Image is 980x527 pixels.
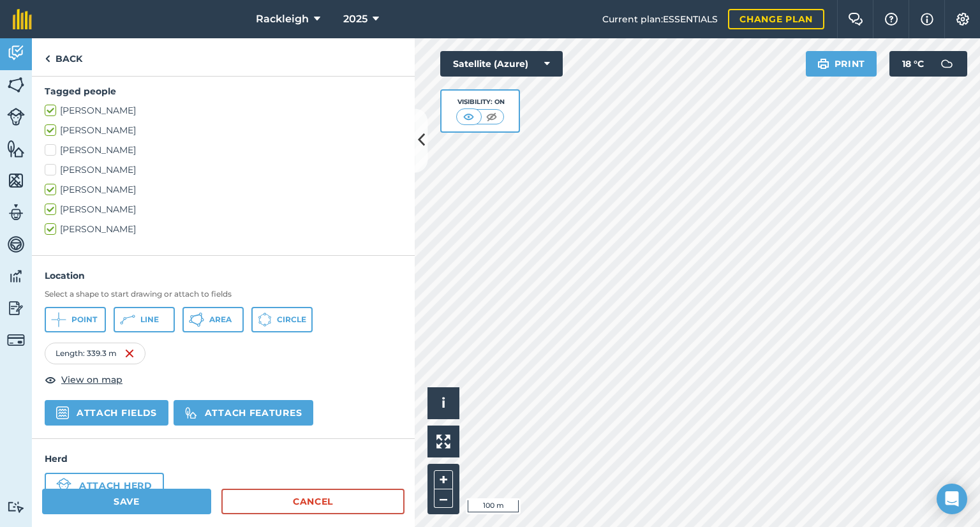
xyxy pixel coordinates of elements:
img: svg+xml;base64,PHN2ZyB4bWxucz0iaHR0cDovL3d3dy53My5vcmcvMjAwMC9zdmciIHdpZHRoPSI1NiIgaGVpZ2h0PSI2MC... [7,171,25,190]
button: – [434,489,453,508]
img: svg+xml;base64,PD94bWwgdmVyc2lvbj0iMS4wIiBlbmNvZGluZz0idXRmLTgiPz4KPCEtLSBHZW5lcmF0b3I6IEFkb2JlIE... [7,108,25,126]
button: Attach features [174,400,313,426]
span: i [442,395,445,411]
h4: Herd [45,452,402,466]
img: svg+xml;base64,PD94bWwgdmVyc2lvbj0iMS4wIiBlbmNvZGluZz0idXRmLTgiPz4KPCEtLSBHZW5lcmF0b3I6IEFkb2JlIE... [7,43,25,63]
h3: Select a shape to start drawing or attach to fields [45,289,402,299]
img: svg+xml;base64,PHN2ZyB4bWxucz0iaHR0cDovL3d3dy53My5vcmcvMjAwMC9zdmciIHdpZHRoPSIxNyIgaGVpZ2h0PSIxNy... [921,11,933,27]
img: svg+xml;base64,PHN2ZyB4bWxucz0iaHR0cDovL3d3dy53My5vcmcvMjAwMC9zdmciIHdpZHRoPSI1MCIgaGVpZ2h0PSI0MC... [484,110,500,123]
label: [PERSON_NAME] [45,163,402,177]
label: [PERSON_NAME] [45,104,402,117]
img: svg+xml;base64,PD94bWwgdmVyc2lvbj0iMS4wIiBlbmNvZGluZz0idXRmLTgiPz4KPCEtLSBHZW5lcmF0b3I6IEFkb2JlIE... [56,478,71,493]
img: svg+xml;base64,PHN2ZyB4bWxucz0iaHR0cDovL3d3dy53My5vcmcvMjAwMC9zdmciIHdpZHRoPSIxNiIgaGVpZ2h0PSIyNC... [124,346,135,361]
span: 2025 [343,11,367,27]
img: Two speech bubbles overlapping with the left bubble in the forefront [848,13,863,26]
button: View on map [45,372,122,387]
label: [PERSON_NAME] [45,223,402,236]
button: Satellite (Azure) [440,51,563,77]
img: svg+xml;base64,PHN2ZyB4bWxucz0iaHR0cDovL3d3dy53My5vcmcvMjAwMC9zdmciIHdpZHRoPSIxOCIgaGVpZ2h0PSIyNC... [45,372,56,387]
img: Four arrows, one pointing top left, one top right, one bottom right and the last bottom left [436,434,450,449]
span: Area [209,315,232,325]
label: [PERSON_NAME] [45,144,402,157]
div: Visibility: On [456,97,505,107]
img: svg+xml;base64,PHN2ZyB4bWxucz0iaHR0cDovL3d3dy53My5vcmcvMjAwMC9zdmciIHdpZHRoPSIxOSIgaGVpZ2h0PSIyNC... [817,56,829,71]
span: 18 ° C [902,51,924,77]
img: A cog icon [955,13,970,26]
button: Attach herd [45,473,164,498]
button: 18 °C [889,51,967,77]
label: [PERSON_NAME] [45,203,402,216]
img: svg+xml;base64,PHN2ZyB4bWxucz0iaHR0cDovL3d3dy53My5vcmcvMjAwMC9zdmciIHdpZHRoPSI5IiBoZWlnaHQ9IjI0Ii... [45,51,50,66]
button: Area [182,307,244,332]
button: Point [45,307,106,332]
img: svg+xml;base64,PHN2ZyB4bWxucz0iaHR0cDovL3d3dy53My5vcmcvMjAwMC9zdmciIHdpZHRoPSI1NiIgaGVpZ2h0PSI2MC... [7,139,25,158]
img: svg+xml;base64,PD94bWwgdmVyc2lvbj0iMS4wIiBlbmNvZGluZz0idXRmLTgiPz4KPCEtLSBHZW5lcmF0b3I6IEFkb2JlIE... [7,501,25,513]
button: Save [42,489,211,514]
button: Line [114,307,175,332]
img: svg+xml;base64,PD94bWwgdmVyc2lvbj0iMS4wIiBlbmNvZGluZz0idXRmLTgiPz4KPCEtLSBHZW5lcmF0b3I6IEFkb2JlIE... [7,299,25,318]
img: svg+xml;base64,PD94bWwgdmVyc2lvbj0iMS4wIiBlbmNvZGluZz0idXRmLTgiPz4KPCEtLSBHZW5lcmF0b3I6IEFkb2JlIE... [7,331,25,349]
img: svg+xml;base64,PD94bWwgdmVyc2lvbj0iMS4wIiBlbmNvZGluZz0idXRmLTgiPz4KPCEtLSBHZW5lcmF0b3I6IEFkb2JlIE... [934,51,960,77]
span: View on map [61,373,122,387]
button: Attach fields [45,400,168,426]
a: Change plan [728,9,824,29]
h4: Location [45,269,402,283]
h4: Tagged people [45,84,402,98]
label: [PERSON_NAME] [45,183,402,197]
img: svg%3e [185,406,197,419]
a: Back [32,38,95,76]
button: Circle [251,307,313,332]
img: svg+xml;base64,PD94bWwgdmVyc2lvbj0iMS4wIiBlbmNvZGluZz0idXRmLTgiPz4KPCEtLSBHZW5lcmF0b3I6IEFkb2JlIE... [7,267,25,286]
img: A question mark icon [884,13,899,26]
a: Cancel [221,489,405,514]
img: svg+xml;base64,PD94bWwgdmVyc2lvbj0iMS4wIiBlbmNvZGluZz0idXRmLTgiPz4KPCEtLSBHZW5lcmF0b3I6IEFkb2JlIE... [7,235,25,254]
img: svg+xml,%3c [56,406,69,419]
button: Print [806,51,877,77]
img: fieldmargin Logo [13,9,32,29]
span: Point [71,315,97,325]
div: Open Intercom Messenger [937,484,967,514]
span: Rackleigh [256,11,309,27]
button: + [434,470,453,489]
div: Length : 339.3 m [45,343,145,364]
img: svg+xml;base64,PHN2ZyB4bWxucz0iaHR0cDovL3d3dy53My5vcmcvMjAwMC9zdmciIHdpZHRoPSI1NiIgaGVpZ2h0PSI2MC... [7,75,25,94]
button: i [427,387,459,419]
span: Current plan : ESSENTIALS [602,12,718,26]
span: Circle [277,315,306,325]
img: svg+xml;base64,PD94bWwgdmVyc2lvbj0iMS4wIiBlbmNvZGluZz0idXRmLTgiPz4KPCEtLSBHZW5lcmF0b3I6IEFkb2JlIE... [7,203,25,222]
label: [PERSON_NAME] [45,124,402,137]
img: svg+xml;base64,PHN2ZyB4bWxucz0iaHR0cDovL3d3dy53My5vcmcvMjAwMC9zdmciIHdpZHRoPSI1MCIgaGVpZ2h0PSI0MC... [461,110,477,123]
span: Line [140,315,159,325]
